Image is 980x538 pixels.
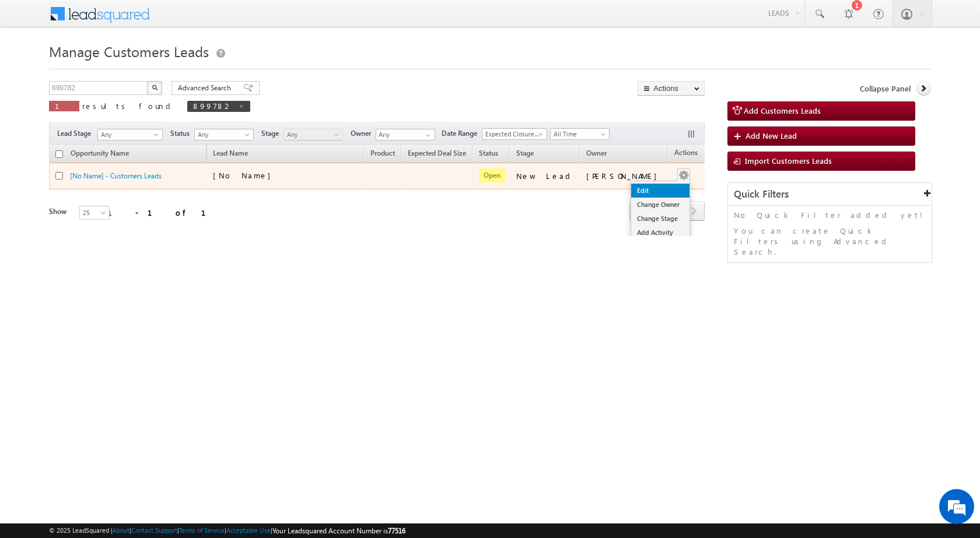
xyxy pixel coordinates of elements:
span: © 2025 LeadSquared | | | | | [49,525,405,536]
span: Owner [351,128,376,139]
span: results found [82,101,175,111]
span: Add New Lead [745,131,797,140]
span: Expected Closure Date [482,129,543,139]
a: Terms of Service [179,526,225,534]
span: Add Customers Leads [744,106,821,115]
a: About [113,526,129,534]
div: [PERSON_NAME] [586,171,663,181]
a: Expected Closure Date [482,128,547,140]
a: 25 [79,206,110,220]
span: Import Customers Leads [745,156,832,166]
span: [No Name] [213,170,276,180]
a: Show All Items [419,129,434,141]
span: Status [170,128,194,139]
span: Any [195,129,250,140]
div: 1 - 1 of 1 [107,206,220,219]
a: prev [629,202,651,221]
span: Expected Deal Size [408,149,466,157]
span: Manage Customers Leads [49,42,209,61]
a: All Time [550,128,610,140]
span: Any [98,129,159,140]
div: Chat with us now [61,61,196,76]
a: Expected Deal Size [402,147,472,162]
span: Open [479,168,505,182]
a: Edit [631,184,689,198]
input: Type to Search [376,129,435,140]
div: New Lead [516,171,575,181]
a: next [683,202,705,221]
span: Owner [586,149,607,157]
span: next [683,201,705,221]
div: Show [49,206,70,217]
textarea: Type your message and hit 'Enter' [15,108,213,349]
span: prev [629,201,651,221]
a: Add Activity [631,226,689,240]
a: Any [283,129,343,140]
button: Actions [638,81,705,96]
a: Any [97,129,163,140]
input: Check all records [55,150,63,158]
span: Stage [516,149,534,157]
span: Lead Name [207,147,254,162]
span: Opportunity Name [71,149,129,157]
span: Date Range [442,128,482,139]
span: Advanced Search [178,83,235,93]
p: You can create Quick Filters using Advanced Search. [734,226,926,257]
span: Collapse Panel [860,83,911,94]
span: 25 [80,208,111,218]
img: d_60004797649_company_0_60004797649 [20,61,49,76]
a: Acceptable Use [226,526,271,534]
img: Search [152,85,157,90]
a: Change Owner [631,198,689,212]
span: Your Leadsquared Account Number is [272,526,405,535]
span: 77516 [388,526,405,535]
a: [No Name] - Customers Leads [70,171,162,180]
a: Opportunity Name [65,147,135,162]
span: Stage [261,128,283,139]
a: Change Stage [631,212,689,226]
em: Start Chat [159,359,212,375]
div: Quick Filters [728,183,932,206]
span: Actions [668,146,703,161]
span: Any [284,129,339,140]
span: 1 [55,101,73,111]
span: Product [370,149,395,157]
div: Minimize live chat window [191,6,219,34]
a: Any [194,129,254,140]
span: Lead Stage [57,128,96,139]
span: All Time [551,129,606,139]
p: No Quick Filter added yet! [734,210,926,220]
a: Status [473,147,504,162]
a: Stage [510,147,540,162]
a: Contact Support [131,526,177,534]
span: 899782 [193,101,233,111]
